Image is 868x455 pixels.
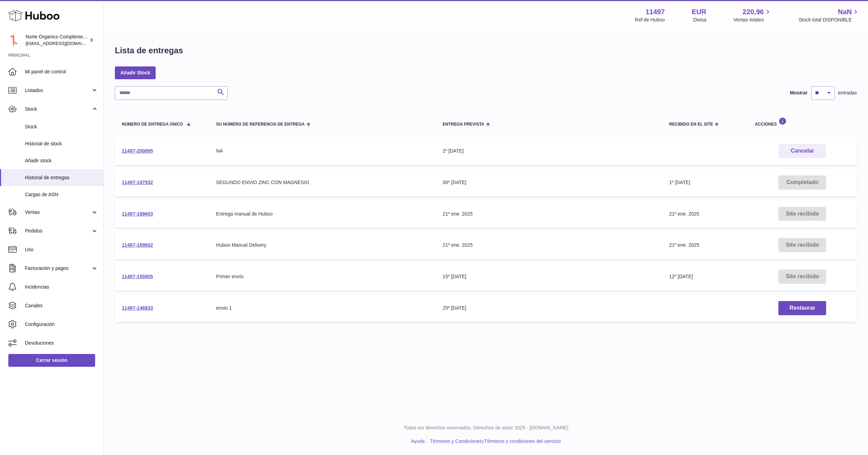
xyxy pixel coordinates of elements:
[122,242,153,248] a: 11497-189602
[25,246,98,253] span: Uso
[669,180,690,185] span: 1º [DATE]
[216,122,305,127] span: Su número de referencia de entrega
[122,305,153,311] a: 11497-146833
[411,438,424,444] a: Ayuda
[430,438,482,444] a: Términos y Condiciones
[25,106,91,112] span: Stock
[25,321,98,328] span: Configuración
[442,211,655,217] div: 21º ene. 2025
[635,17,665,23] div: Ref de Huboo
[733,17,772,23] span: Ventas totales
[216,148,429,154] div: NA
[115,45,183,56] h1: Lista de entregas
[25,265,91,272] span: Facturación y pagos
[25,228,91,234] span: Pedidos
[799,7,860,23] a: NaN Stock total DISPONIBLE
[693,17,706,23] div: Divisa
[8,354,95,366] a: Cerrar sesión
[442,273,655,280] div: 15º [DATE]
[25,340,98,346] span: Devoluciones
[755,117,850,127] div: Acciones
[838,7,852,17] span: NaN
[743,7,764,17] span: 220,96
[778,301,826,315] button: Restaurar
[669,211,699,217] span: 21º ene. 2025
[216,179,429,186] div: SEGUNDO ENVIO ZINC CON MAGNESIO
[25,174,98,181] span: Historial de entregas
[790,90,807,96] label: Mostrar
[442,242,655,248] div: 21º ene. 2025
[25,302,98,309] span: Canales
[115,66,156,79] a: Añadir Stock
[669,242,699,248] span: 21º ene. 2025
[26,34,88,47] div: Norte Organics Complementos Alimenticios S.L.
[25,69,98,75] span: Mi panel de control
[442,179,655,186] div: 30º [DATE]
[778,144,826,158] button: Cancelar
[838,90,857,96] span: entradas
[25,140,98,147] span: Historial de stock
[733,7,772,23] a: 220,96 Ventas totales
[109,425,862,431] p: Todos los derechos reservados. Derechos de autor 2025 - [DOMAIN_NAME]
[692,7,706,17] strong: EUR
[484,438,561,444] a: Términos y condiciones del servicio
[442,122,484,127] span: Entrega prevista
[25,191,98,198] span: Cargas de ASN
[25,209,91,216] span: Ventas
[442,148,655,154] div: 2º [DATE]
[122,122,183,127] span: Número de entrega único
[122,148,153,154] a: 11497-200895
[122,274,153,279] a: 11497-155905
[442,305,655,311] div: 25º [DATE]
[216,273,429,280] div: Primer envío
[25,87,91,94] span: Listados
[25,284,98,290] span: Incidencias
[216,211,429,217] div: Entrega manual de Huboo
[646,7,665,17] strong: 11497
[216,242,429,248] div: Huboo Manual Delivery
[25,157,98,164] span: Añadir stock
[799,17,860,23] span: Stock total DISPONIBLE
[8,35,19,45] img: norteorganics@gmail.com
[216,305,429,311] div: envio 1
[122,180,153,185] a: 11497-197932
[25,124,98,130] span: Stock
[669,274,693,279] span: 12º [DATE]
[428,438,561,445] li: y
[122,211,153,217] a: 11497-189603
[26,40,102,46] span: [EMAIL_ADDRESS][DOMAIN_NAME]
[669,122,713,127] span: Recibido en el site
